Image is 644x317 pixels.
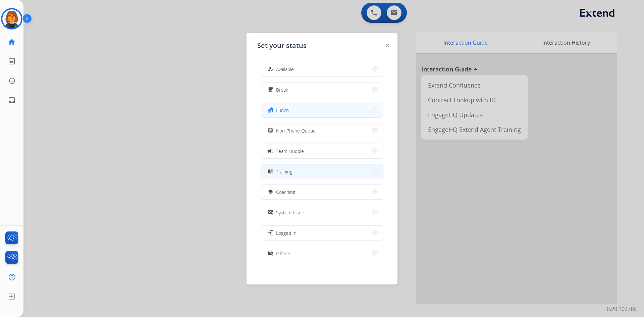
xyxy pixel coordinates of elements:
[8,77,16,85] mat-icon: history
[276,209,304,216] span: System Issue
[268,169,273,174] mat-icon: menu_book
[267,229,274,236] mat-icon: login
[268,210,273,215] mat-icon: phonelink_off
[261,205,383,220] button: System Issue
[268,189,273,195] mat-icon: school
[261,62,383,76] button: Available
[607,305,637,313] p: 0.20.1027RC
[276,127,316,134] span: Non-Phone Queue
[257,41,307,50] span: Set your status
[276,250,290,257] span: Offline
[261,164,383,179] button: Training
[261,226,383,240] button: Logged In
[267,148,274,154] mat-icon: campaign
[276,168,292,175] span: Training
[268,251,273,256] mat-icon: work_off
[276,229,297,236] span: Logged In
[276,86,288,93] span: Break
[268,107,273,113] mat-icon: fastfood
[268,87,273,93] mat-icon: free_breakfast
[261,123,383,138] button: Non-Phone Queue
[276,189,295,196] span: Coaching
[261,144,383,158] button: Team Huddle
[268,66,273,72] mat-icon: how_to_reg
[8,57,16,65] mat-icon: list_alt
[2,9,21,28] img: avatar
[261,246,383,261] button: Offline
[261,185,383,199] button: Coaching
[268,128,273,134] mat-icon: assignment
[261,103,383,117] button: Lunch
[386,44,389,47] img: close-button
[8,38,16,46] mat-icon: home
[276,107,289,114] span: Lunch
[276,66,294,73] span: Available
[8,96,16,104] mat-icon: inbox
[276,148,304,155] span: Team Huddle
[261,83,383,97] button: Break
